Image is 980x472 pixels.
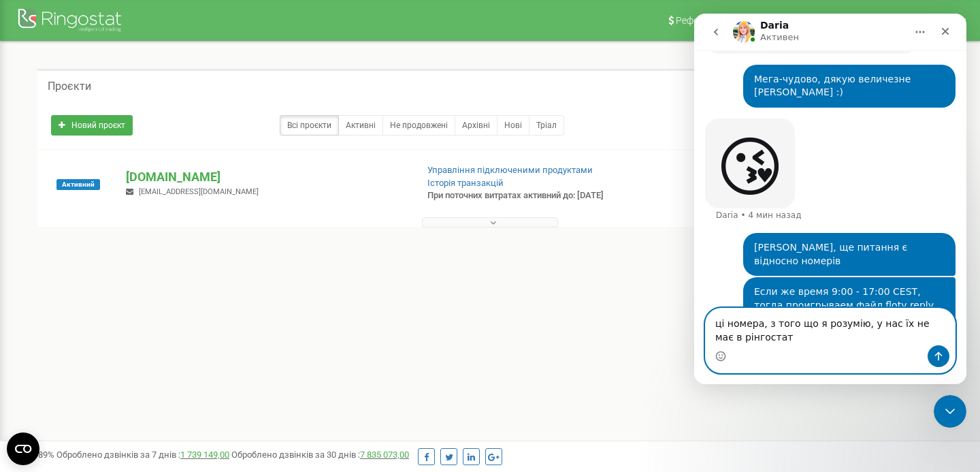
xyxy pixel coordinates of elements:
a: 7 835 073,00 [360,450,409,460]
iframe: Intercom live chat [694,14,966,384]
a: Активні [338,115,383,136]
span: Оброблено дзвінків за 30 днів : [231,450,409,460]
div: Если же время 9:00 - 17:00 CEST, тогда проигрываем файл floty reply PL.mp3 после чего перенаправл... [49,264,261,400]
a: Історія транзакцій [427,178,504,188]
span: [EMAIL_ADDRESS][DOMAIN_NAME] [139,187,259,196]
p: [DOMAIN_NAME] [126,168,405,186]
a: Нові [497,115,529,136]
span: Оброблено дзвінків за 7 днів : [56,450,229,460]
a: Всі проєкти [280,115,339,136]
div: Микола говорит… [11,264,261,416]
span: Активний [56,179,100,190]
a: Архівні [455,115,497,136]
p: При поточних витратах активний до: [DATE] [427,189,632,202]
button: Отправить сообщение… [233,332,255,353]
a: Не продовжені [382,115,455,136]
div: Если же время 9:00 - 17:00 CEST, тогда проигрываем файл floty reply PL.mp3 после чего перенаправл... [60,272,250,392]
a: 1 739 149,00 [180,450,229,460]
a: Управління підключеними продуктами [427,165,593,175]
h5: Проєкти [48,80,91,93]
button: Open CMP widget [7,432,39,465]
a: Тріал [529,115,564,136]
a: Новий проєкт [51,115,133,136]
span: Реферальна програма [676,15,777,26]
textarea: Ваше сообщение... [12,295,261,332]
button: Средство выбора эмодзи [21,337,32,348]
iframe: Intercom live chat [934,395,966,428]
